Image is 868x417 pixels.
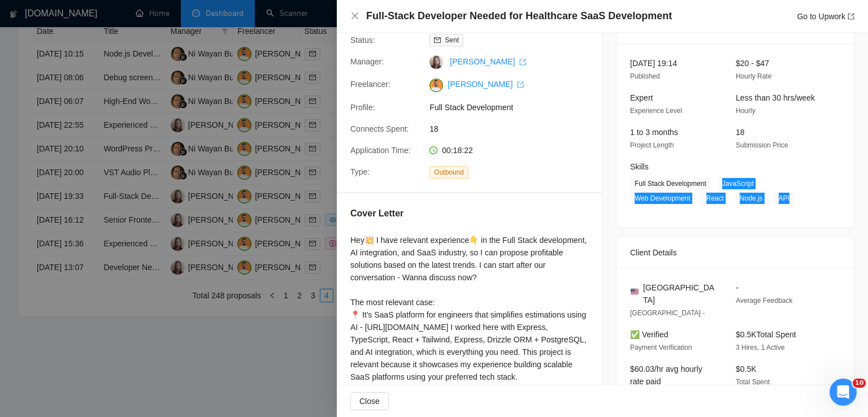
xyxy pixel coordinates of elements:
span: Expert [630,93,653,102]
span: Manager: [350,57,384,66]
a: [PERSON_NAME] export [448,80,524,89]
span: Profile: [350,103,375,112]
span: Web Development [630,192,695,205]
div: Client Details [630,237,840,268]
span: Project Length [630,141,674,149]
span: Outbound [429,166,468,179]
span: [GEOGRAPHIC_DATA] - [630,309,705,317]
span: $0.5K [736,364,757,373]
span: Experience Level [630,107,682,115]
h5: Cover Letter [350,207,403,220]
button: Close [350,11,359,21]
span: Node.js [735,192,767,205]
a: [PERSON_NAME] export [450,57,526,66]
span: 00:18:22 [442,146,473,155]
span: Average Feedback [736,297,793,305]
span: export [848,13,854,20]
span: Total Spent [736,378,770,386]
span: Payment Verification [630,344,692,351]
span: Full Stack Development [429,101,599,114]
span: clock-circle [429,146,437,154]
span: Type: [350,167,370,176]
span: $20 - $47 [736,59,769,68]
span: $0.5K Total Spent [736,330,796,339]
span: ✅ Verified [630,330,669,339]
a: Go to Upworkexport [797,12,854,21]
span: close [350,11,359,20]
span: Submission Price [736,141,788,149]
span: Full Stack Development [630,177,711,190]
span: - [736,283,739,292]
span: export [517,81,524,88]
span: [GEOGRAPHIC_DATA] [643,281,718,306]
span: $60.03/hr avg hourly rate paid [630,364,702,386]
h4: Full-Stack Developer Needed for Healthcare SaaS Development [366,9,672,23]
span: Sent [445,36,459,44]
button: Close [350,392,389,410]
iframe: Intercom live chat [830,379,857,406]
span: Hourly Rate [736,72,771,80]
span: Published [630,72,660,80]
span: Skills [630,162,649,171]
span: API [774,192,794,205]
span: 10 [853,379,866,388]
span: Hourly [736,107,756,115]
span: JavaScript [718,177,758,190]
span: Connects Spent: [350,124,409,133]
span: 1 to 3 months [630,128,678,137]
span: [DATE] 19:14 [630,59,677,68]
span: export [519,59,526,66]
span: React [702,192,728,205]
span: mail [434,37,441,44]
span: Status: [350,36,375,45]
span: 3 Hires, 1 Active [736,344,785,351]
span: Freelancer: [350,80,390,89]
span: Less than 30 hrs/week [736,93,815,102]
span: 18 [736,128,745,137]
span: Close [359,395,380,407]
span: 18 [429,123,599,135]
span: Application Time: [350,146,411,155]
img: c1NLmzrk-0pBZjOo1nLSJnOz0itNHKTdmMHAt8VIsLFzaWqqsJDJtcFyV3OYvrqgu3 [429,79,443,92]
img: 🇺🇸 [631,288,639,296]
